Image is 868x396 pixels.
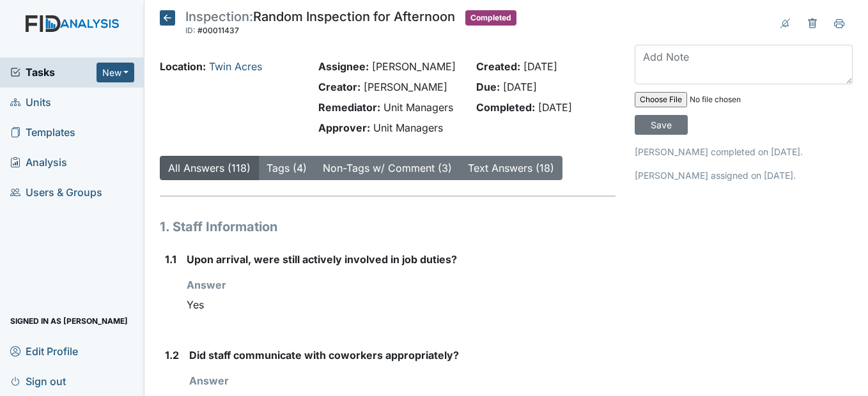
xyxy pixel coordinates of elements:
a: All Answers (118) [168,162,251,174]
strong: Created: [476,60,520,73]
span: [DATE] [503,80,537,93]
span: [PERSON_NAME] [372,60,456,73]
a: Tasks [10,65,97,80]
button: Non-Tags w/ Comment (3) [314,156,460,180]
div: Random Inspection for Afternoon [185,10,455,38]
span: [PERSON_NAME] [364,80,447,93]
span: Unit Managers [384,101,453,114]
span: Units [10,93,51,112]
a: Text Answers (18) [468,162,554,174]
label: Did staff communicate with coworkers appropriately? [189,347,459,363]
span: [DATE] [523,60,557,73]
p: [PERSON_NAME] assigned on [DATE]. [635,169,853,182]
strong: Remediator: [318,101,380,114]
span: ID: [185,26,196,35]
span: Users & Groups [10,183,102,202]
button: Text Answers (18) [460,156,562,180]
strong: Creator: [318,80,360,93]
span: Edit Profile [10,341,78,361]
input: Save [635,115,688,135]
button: All Answers (118) [160,156,259,180]
strong: Approver: [318,121,370,134]
strong: Due: [476,80,500,93]
span: [DATE] [538,101,572,114]
strong: Answer [189,374,229,387]
p: [PERSON_NAME] completed on [DATE]. [635,145,853,158]
span: Analysis [10,153,67,172]
label: Upon arrival, were still actively involved in job duties? [187,252,457,267]
h1: 1. Staff Information [160,217,615,236]
a: Tags (4) [267,162,307,174]
span: Templates [10,123,75,142]
span: Signed in as [PERSON_NAME] [10,311,128,331]
strong: Location: [160,60,206,73]
span: Inspection: [185,9,253,24]
strong: Completed: [476,101,535,114]
button: Tags (4) [258,156,315,180]
span: Sign out [10,371,66,391]
strong: Answer [187,278,226,291]
span: Completed [465,10,516,26]
button: New [97,63,135,82]
label: 1.2 [165,347,179,363]
a: Non-Tags w/ Comment (3) [323,162,452,174]
a: Twin Acres [209,60,262,73]
span: #00011437 [198,26,239,35]
label: 1.1 [165,252,176,267]
strong: Assignee: [318,60,369,73]
span: Unit Managers [373,121,443,134]
div: Yes [187,293,615,317]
